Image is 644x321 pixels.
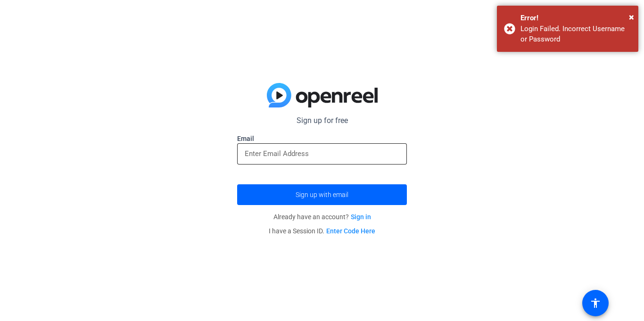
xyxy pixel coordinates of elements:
[237,134,407,143] label: Email
[520,13,631,24] div: Error!
[629,11,634,23] span: ×
[520,24,631,45] div: Login Failed. Incorrect Username or Password
[326,227,375,235] a: Enter Code Here
[273,213,371,221] span: Already have an account?
[237,184,407,205] button: Sign up with email
[267,83,378,107] img: blue-gradient.svg
[269,227,375,235] span: I have a Session ID.
[245,148,399,159] input: Enter Email Address
[237,115,407,126] p: Sign up for free
[590,297,601,309] mat-icon: accessibility
[629,10,634,24] button: Close
[351,213,371,221] a: Sign in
